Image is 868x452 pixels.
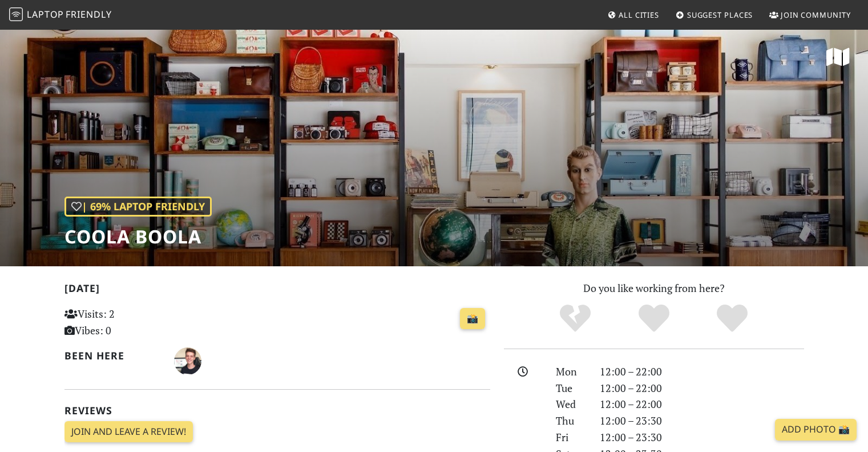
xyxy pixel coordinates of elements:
img: 4026-lucas.jpg [174,347,201,375]
div: Thu [549,413,592,429]
a: Join and leave a review! [64,421,193,443]
span: Join Community [781,10,851,20]
a: Join Community [765,5,855,25]
div: 12:00 – 23:30 [593,413,811,429]
div: Yes [615,303,693,334]
h2: [DATE] [64,282,490,299]
span: Friendly [66,8,111,21]
a: All Cities [603,5,664,25]
div: 12:00 – 22:00 [593,396,811,413]
div: 12:00 – 22:00 [593,363,811,380]
div: Fri [549,429,592,446]
h2: Been here [64,350,161,362]
span: Lucas Castro [174,353,201,367]
a: LaptopFriendly LaptopFriendly [9,5,112,25]
h2: Reviews [64,405,490,417]
span: Suggest Places [687,10,753,20]
img: LaptopFriendly [9,7,23,21]
h1: Coola Boola [64,226,212,247]
div: 12:00 – 23:30 [593,429,811,446]
span: Laptop [27,8,64,21]
div: Definitely! [693,303,772,334]
a: Suggest Places [671,5,758,25]
a: Add Photo 📸 [775,419,857,441]
a: 📸 [460,308,485,330]
span: All Cities [619,10,659,20]
p: Do you like working from here? [504,280,804,297]
div: 12:00 – 22:00 [593,380,811,397]
div: Mon [549,363,592,380]
div: Wed [549,396,592,413]
p: Visits: 2 Vibes: 0 [64,306,197,339]
div: | 69% Laptop Friendly [64,197,212,217]
div: No [536,303,615,334]
div: Tue [549,380,592,397]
